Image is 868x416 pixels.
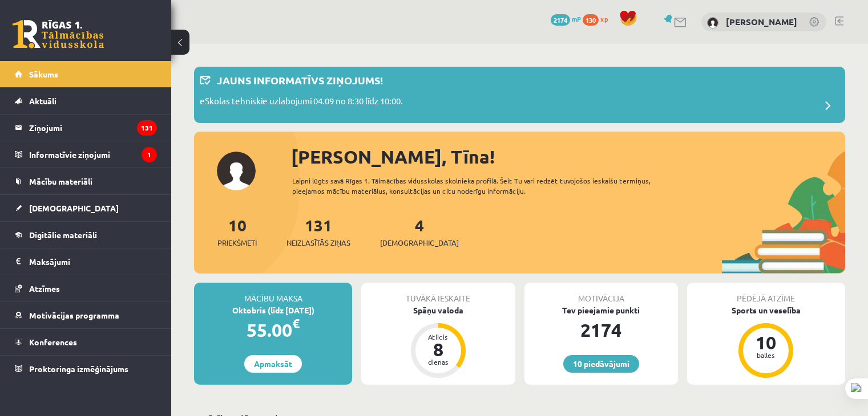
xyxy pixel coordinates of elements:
[524,304,678,316] div: Tev pieejamie punkti
[524,283,678,304] div: Motivācija
[524,316,678,344] div: 2174
[244,355,302,373] a: Apmaksāt
[29,248,157,275] legend: Maksājumi
[551,14,570,26] span: 2174
[421,340,455,358] div: 8
[291,143,845,170] div: [PERSON_NAME], Tīna!
[361,283,515,304] div: Tuvākā ieskaite
[29,310,119,320] span: Motivācijas programma
[29,176,92,186] span: Mācību materiāli
[194,283,352,304] div: Mācību maksa
[15,248,157,275] a: Maksājumi
[707,17,718,28] img: Tīna Kleina
[583,14,613,23] a: 130 xp
[572,14,581,23] span: mP
[687,304,845,380] a: Sports un veselība 10 balles
[217,237,257,248] span: Priekšmeti
[194,304,352,316] div: Oktobris (līdz [DATE])
[292,176,683,196] div: Laipni lūgts savā Rīgas 1. Tālmācības vidusskolas skolnieka profilā. Šeit Tu vari redzēt tuvojošo...
[563,355,639,373] a: 10 piedāvājumi
[15,302,157,328] a: Motivācijas programma
[421,333,455,340] div: Atlicis
[29,283,60,293] span: Atzīmes
[421,358,455,365] div: dienas
[286,237,350,248] span: Neizlasītās ziņas
[142,147,157,162] i: 1
[15,61,157,87] a: Sākums
[29,69,58,79] span: Sākums
[217,215,257,248] a: 10Priekšmeti
[687,283,845,304] div: Pēdējā atzīme
[15,115,157,141] a: Ziņojumi131
[29,203,119,213] span: [DEMOGRAPHIC_DATA]
[380,237,459,248] span: [DEMOGRAPHIC_DATA]
[200,95,403,111] p: eSkolas tehniskie uzlabojumi 04.09 no 8:30 līdz 10:00.
[749,352,783,358] div: balles
[292,315,300,332] span: €
[361,304,515,316] div: Spāņu valoda
[15,275,157,301] a: Atzīmes
[29,364,128,374] span: Proktoringa izmēģinājums
[380,215,459,248] a: 4[DEMOGRAPHIC_DATA]
[217,72,383,88] p: Jauns informatīvs ziņojums!
[29,96,56,106] span: Aktuāli
[137,120,157,136] i: 131
[15,222,157,248] a: Digitālie materiāli
[600,14,608,23] span: xp
[29,230,97,240] span: Digitālie materiāli
[15,329,157,355] a: Konferences
[29,115,157,141] legend: Ziņojumi
[29,141,157,168] legend: Informatīvie ziņojumi
[15,141,157,168] a: Informatīvie ziņojumi1
[194,316,352,344] div: 55.00
[15,88,157,114] a: Aktuāli
[687,304,845,316] div: Sports un veselība
[29,337,77,347] span: Konferences
[200,72,839,117] a: Jauns informatīvs ziņojums! eSkolas tehniskie uzlabojumi 04.09 no 8:30 līdz 10:00.
[551,14,581,23] a: 2174 mP
[13,20,104,48] a: Rīgas 1. Tālmācības vidusskola
[15,356,157,382] a: Proktoringa izmēģinājums
[726,16,797,27] a: [PERSON_NAME]
[361,304,515,380] a: Spāņu valoda Atlicis 8 dienas
[583,14,599,26] span: 130
[15,195,157,221] a: [DEMOGRAPHIC_DATA]
[286,215,350,248] a: 131Neizlasītās ziņas
[15,168,157,194] a: Mācību materiāli
[749,333,783,352] div: 10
